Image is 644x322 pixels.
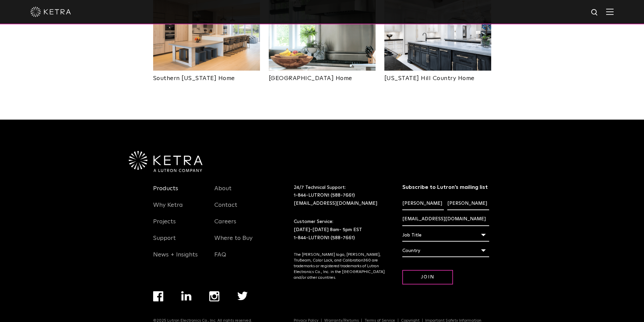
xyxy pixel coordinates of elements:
[402,229,489,242] div: Job Title
[402,213,489,226] input: Email
[214,234,253,250] a: Where to Buy
[129,151,202,172] img: Ketra-aLutronCo_White_RGB
[153,251,198,267] a: News + Insights
[153,291,266,318] div: Navigation Menu
[294,193,355,198] a: 1-844-LUTRON1 (588-7661)
[153,201,183,217] a: Why Ketra
[384,71,491,81] a: [US_STATE] Hill Country Home
[269,71,376,81] a: [GEOGRAPHIC_DATA] Home
[237,292,248,300] img: twitter
[153,218,176,233] a: Projects
[153,71,260,81] a: Southern [US_STATE] Home
[294,184,385,208] p: 24/7 Technical Support:
[402,244,489,257] div: Country
[402,184,489,191] h3: Subscribe to Lutron’s mailing list
[606,8,614,15] img: Hamburger%20Nav.svg
[294,201,377,206] a: [EMAIL_ADDRESS][DOMAIN_NAME]
[214,218,236,233] a: Careers
[402,197,444,210] input: First Name
[214,251,226,267] a: FAQ
[214,184,266,267] div: Navigation Menu
[214,201,237,217] a: Contact
[181,291,192,301] img: linkedin
[294,252,385,280] p: The [PERSON_NAME] logo, [PERSON_NAME], TruBeam, Color Lock, and Calibration360 are trademarks or ...
[153,234,176,250] a: Support
[153,185,178,200] a: Products
[214,185,232,200] a: About
[294,236,355,240] a: 1-844-LUTRON1 (588-7661)
[30,7,71,17] img: ketra-logo-2019-white
[153,184,205,267] div: Navigation Menu
[447,197,489,210] input: Last Name
[591,8,599,17] img: search icon
[153,291,163,301] img: facebook
[294,218,385,242] p: Customer Service: [DATE]-[DATE] 8am- 5pm EST
[402,270,453,284] input: Join
[209,291,219,301] img: instagram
